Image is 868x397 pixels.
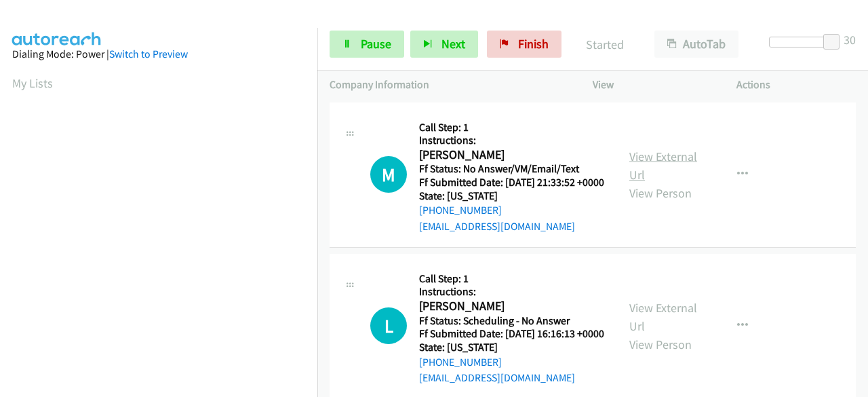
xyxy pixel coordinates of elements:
a: Switch to Preview [109,48,188,60]
p: View [593,77,712,93]
span: Finish [518,36,549,52]
button: Next [410,31,478,58]
div: Dialing Mode: Power | [12,46,305,62]
h5: State: [US_STATE] [419,341,604,354]
h5: Ff Status: No Answer/VM/Email/Text [419,162,604,176]
h5: Ff Status: Scheduling - No Answer [419,314,604,328]
a: Pause [330,31,404,58]
p: Company Information [330,77,568,93]
h5: Instructions: [419,285,604,299]
div: The call is yet to be attempted [370,156,407,193]
a: My Lists [12,75,53,91]
p: Actions [736,77,856,93]
h5: Ff Submitted Date: [DATE] 21:33:52 +0000 [419,176,604,189]
div: The call is yet to be attempted [370,307,407,344]
h2: [PERSON_NAME] [419,147,600,163]
a: [EMAIL_ADDRESS][DOMAIN_NAME] [419,371,575,384]
h5: Call Step: 1 [419,121,604,134]
a: View External Url [629,300,697,334]
a: View External Url [629,149,697,183]
span: Pause [361,36,391,52]
h5: State: [US_STATE] [419,189,604,203]
h5: Instructions: [419,134,604,147]
span: Next [441,36,465,52]
a: [EMAIL_ADDRESS][DOMAIN_NAME] [419,220,575,233]
button: AutoTab [654,31,738,58]
h1: M [370,156,407,193]
a: [PHONE_NUMBER] [419,204,502,216]
h5: Call Step: 1 [419,272,604,286]
div: 30 [844,31,856,49]
h1: L [370,307,407,344]
a: View Person [629,185,692,201]
a: Finish [487,31,561,58]
a: [PHONE_NUMBER] [419,356,502,368]
p: Started [580,35,630,54]
a: View Person [629,337,692,352]
h2: [PERSON_NAME] [419,299,600,314]
h5: Ff Submitted Date: [DATE] 16:16:13 +0000 [419,327,604,341]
